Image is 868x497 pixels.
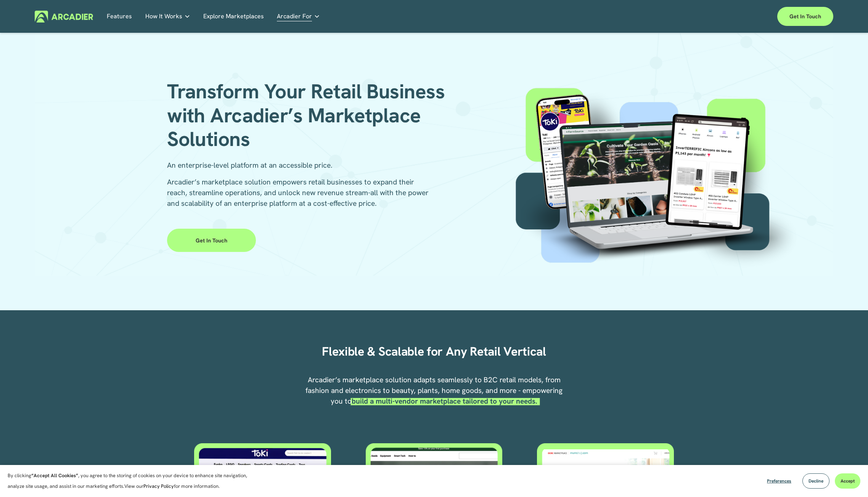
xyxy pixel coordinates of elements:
a: folder dropdown [145,11,190,22]
a: Explore Marketplaces [203,11,264,22]
button: Preferences [761,473,797,489]
button: Accept [835,473,860,489]
span: Accept [841,478,855,484]
a: folder dropdown [277,11,320,22]
a: Get in Touch [167,229,256,252]
h1: Transform Your Retail Business with Arcadier’s Marketplace Solutions [167,80,456,151]
span: Decline [809,478,823,484]
span: Preferences [767,478,791,484]
strong: build a multi-vendor marketplace tailored to your needs. [352,396,537,406]
strong: “Accept All Cookies” [31,472,78,479]
h2: Flexible & Scalable for Any Retail Vertical [304,344,564,359]
p: By clicking , you agree to the storing of cookies on your device to enhance site navigation, anal... [8,470,256,492]
img: Arcadier [35,11,93,22]
p: An enterprise-level platform at an accessible price. [167,160,434,171]
span: How It Works [145,11,182,22]
a: Get in touch [777,7,833,26]
a: Features [107,11,132,22]
a: Privacy Policy [143,483,174,489]
span: Arcadier For [277,11,312,22]
p: Arcadier’s marketplace solution adapts seamlessly to B2C retail models, from fashion and electron... [304,375,564,407]
p: Arcadier’s marketplace solution empowers retail businesses to expand their reach, streamline oper... [167,177,434,209]
button: Decline [802,473,829,489]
